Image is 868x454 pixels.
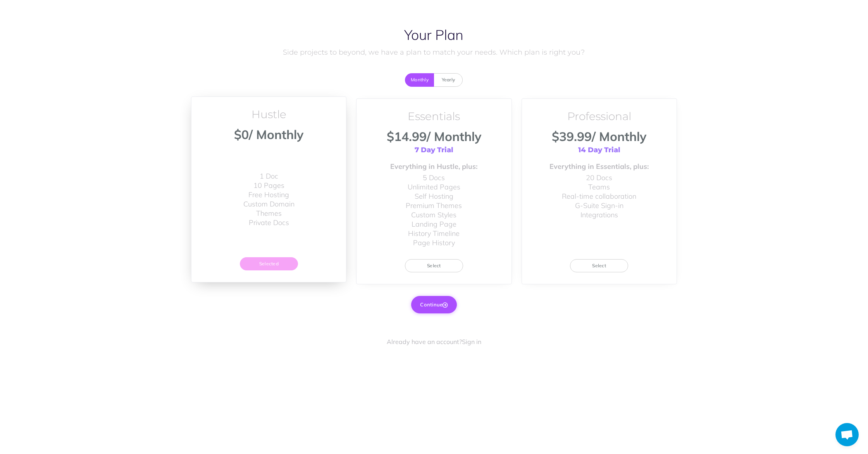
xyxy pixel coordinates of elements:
[234,127,303,142] span: $0/ Monthly
[462,338,481,346] a: Sign in
[549,162,649,171] strong: Everything in Essentials, plus:
[406,229,462,238] li: History Timeline
[243,209,294,218] li: Themes
[406,210,462,220] li: Custom Styles
[406,182,462,192] li: Unlimited Pages
[405,259,463,272] button: Select
[562,182,636,192] li: Teams
[552,129,646,144] span: $39.99/ Monthly
[243,181,294,190] li: 10 Pages
[406,220,462,229] li: Landing Page
[415,146,453,154] h5: 7 Day Trial
[562,173,636,182] li: 20 Docs
[570,259,628,272] button: Select
[562,201,636,210] li: G-Suite Sign-in
[408,110,460,122] h4: Essentials
[191,47,677,58] p: Side projects to beyond, we have a plan to match your needs. Which plan is right you?
[406,173,462,182] li: 5 Docs
[567,110,631,122] h4: Professional
[835,423,859,446] a: Aprire la chat
[434,73,463,86] button: Yearly
[411,296,456,313] button: Continue
[251,108,286,120] h4: Hustle
[562,192,636,201] li: Real-time collaboration
[406,192,462,201] li: Self Hosting
[562,210,636,220] li: Integrations
[240,257,298,270] button: Selected
[406,201,462,210] li: Premium Themes
[578,146,620,154] h5: 14 Day Trial
[243,190,294,199] li: Free Hosting
[390,162,477,171] strong: Everything in Hustle, plus:
[243,218,294,227] li: Private Docs
[243,199,294,209] li: Custom Domain
[405,73,434,86] button: Monthly
[406,238,462,248] li: Page History
[191,27,677,43] h1: Your Plan
[243,172,294,181] li: 1 Doc
[387,129,481,144] span: $14.99/ Monthly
